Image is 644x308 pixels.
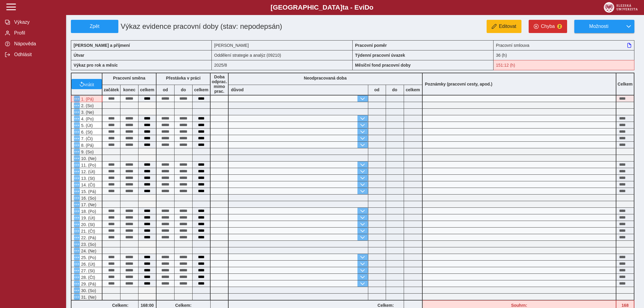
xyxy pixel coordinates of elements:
[74,63,118,68] b: Výkaz pro rok a měsíc
[102,87,120,92] b: začátek
[80,295,96,300] span: 31. (Ne)
[71,95,102,102] div: V systému Magion je vykázána dovolená!
[74,254,80,260] button: Menu
[74,53,84,58] b: Útvar
[80,156,96,161] span: 10. (Ne)
[604,2,638,13] img: logo_web_su.png
[80,202,96,207] span: 17. (Ne)
[80,110,94,115] span: 3. (Ne)
[138,303,156,308] b: 168:00
[80,249,96,253] span: 24. (Ne)
[74,149,80,155] button: Menu
[74,248,80,254] button: Menu
[80,268,95,273] span: 27. (St)
[80,149,94,154] span: 9. (So)
[494,60,634,70] div: Fond pracovní doby (151:12 h) a součet hodin (168 h) se neshodují!
[74,267,80,273] button: Menu
[511,303,527,308] b: Souhrn:
[74,162,80,168] button: Menu
[80,169,95,174] span: 12. (Út)
[74,129,80,135] button: Menu
[487,20,521,33] button: Editovat
[80,183,95,187] span: 14. (Čt)
[193,87,210,92] b: celkem
[369,4,374,11] span: o
[12,20,61,25] span: Výkazy
[355,43,387,48] b: Pracovní poměr
[120,87,138,92] b: konec
[12,30,61,36] span: Profil
[80,242,96,247] span: 23. (So)
[74,228,80,234] button: Menu
[175,87,192,92] b: do
[368,87,386,92] b: od
[212,60,353,70] div: 2025/8
[18,4,626,11] b: [GEOGRAPHIC_DATA] a - Evi
[12,41,61,47] span: Nápověda
[80,229,95,234] span: 21. (Čt)
[80,116,94,121] span: 4. (Po)
[74,96,80,102] button: Menu
[74,221,80,227] button: Menu
[212,40,353,50] div: [PERSON_NAME]
[355,53,405,58] b: Týdenní pracovní úvazek
[74,241,80,247] button: Menu
[74,201,80,207] button: Menu
[212,74,227,94] b: Doba odprac. mimo prac.
[74,109,80,115] button: Menu
[616,303,634,308] b: 168
[74,175,80,181] button: Menu
[74,294,80,300] button: Menu
[231,87,244,92] b: důvod
[80,163,96,168] span: 11. (Po)
[494,50,634,60] div: 36 (h)
[74,274,80,280] button: Menu
[618,82,633,86] b: Celkem
[156,87,174,92] b: od
[342,4,345,11] span: t
[494,40,634,50] div: Pracovní smlouva
[80,282,96,286] span: 29. (Pá)
[304,76,347,80] b: Neodpracovaná doba
[80,288,96,293] span: 30. (So)
[113,76,145,80] b: Pracovní směna
[529,20,567,33] button: Chyba2
[80,255,96,260] span: 25. (Po)
[74,261,80,267] button: Menu
[80,143,94,148] span: 8. (Pá)
[74,122,80,128] button: Menu
[74,24,116,29] span: Zpět
[364,4,369,11] span: D
[80,209,96,214] span: 18. (Po)
[423,82,495,86] b: Poznámky (pracovní cesty, apod.)
[74,102,80,108] button: Menu
[74,135,80,141] button: Menu
[118,20,308,33] h1: Výkaz evidence pracovní doby (stav: nepodepsán)
[80,275,95,280] span: 28. (Čt)
[74,142,80,148] button: Menu
[84,82,94,86] span: vrátit
[74,168,80,174] button: Menu
[368,303,404,308] b: Celkem:
[386,87,404,92] b: do
[74,281,80,287] button: Menu
[80,222,95,227] span: 20. (St)
[71,20,118,33] button: Zpět
[74,43,130,48] b: [PERSON_NAME] a příjmení
[74,195,80,201] button: Menu
[74,116,80,122] button: Menu
[80,130,93,134] span: 6. (St)
[80,123,93,128] span: 5. (Út)
[166,76,200,80] b: Přestávka v práci
[74,287,80,293] button: Menu
[74,182,80,188] button: Menu
[579,24,618,29] span: Možnosti
[557,24,562,29] span: 2
[12,52,61,57] span: Odhlásit
[74,208,80,214] button: Menu
[74,215,80,221] button: Menu
[355,63,411,68] b: Měsíční fond pracovní doby
[80,235,96,240] span: 22. (Pá)
[138,87,156,92] b: celkem
[102,303,138,308] b: Celkem:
